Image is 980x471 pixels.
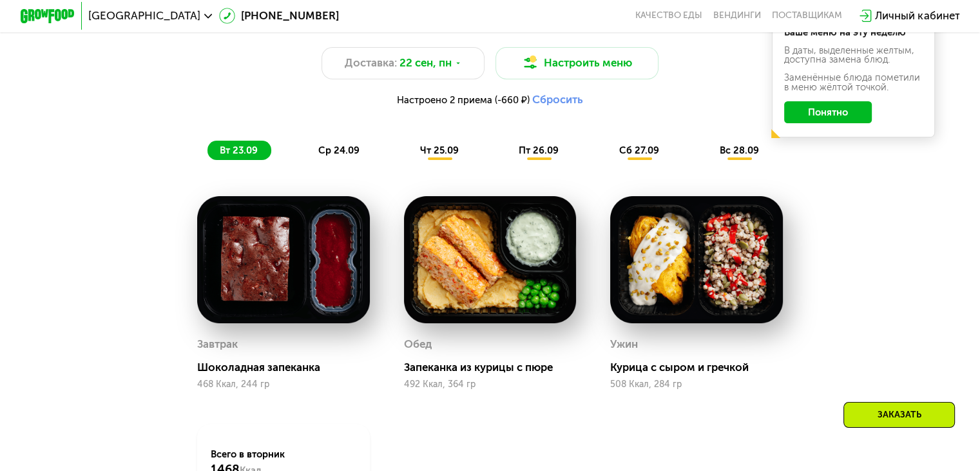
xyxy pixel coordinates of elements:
[399,55,452,71] span: 22 сен, пн
[843,402,955,428] div: Заказать
[772,10,842,21] div: поставщикам
[404,379,577,390] div: 492 Ккал, 364 гр
[610,334,638,355] div: Ужин
[397,95,530,105] span: Настроено 2 приема (-660 ₽)
[197,379,370,390] div: 468 Ккал, 244 гр
[345,55,397,71] span: Доставка:
[219,8,339,24] a: [PHONE_NUMBER]
[519,145,559,156] span: пт 26.09
[495,47,659,80] button: Настроить меню
[610,361,793,374] div: Курица с сыром и гречкой
[784,73,923,92] div: Заменённые блюда пометили в меню жёлтой точкой.
[532,93,583,106] button: Сбросить
[635,10,702,21] a: Качество еды
[610,379,783,390] div: 508 Ккал, 284 гр
[404,334,432,355] div: Обед
[404,361,587,374] div: Запеканка из курицы с пюре
[88,10,200,21] span: [GEOGRAPHIC_DATA]
[875,8,959,24] div: Личный кабинет
[713,10,761,21] a: Вендинги
[220,145,258,156] span: вт 23.09
[197,361,380,374] div: Шоколадная запеканка
[619,145,659,156] span: сб 27.09
[784,101,872,123] button: Понятно
[720,145,759,156] span: вс 28.09
[318,145,360,156] span: ср 24.09
[420,145,459,156] span: чт 25.09
[784,28,923,37] div: Ваше меню на эту неделю
[197,334,238,355] div: Завтрак
[784,46,923,65] div: В даты, выделенные желтым, доступна замена блюд.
